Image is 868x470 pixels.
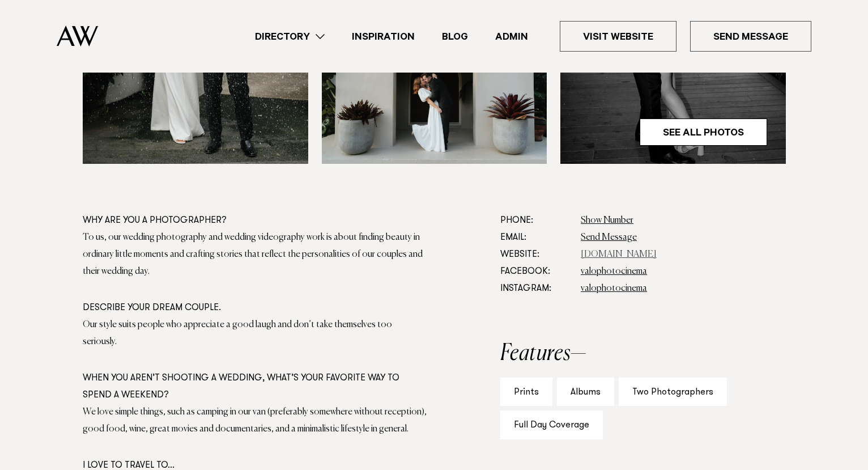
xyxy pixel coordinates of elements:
[500,342,785,365] h2: Features
[557,378,614,407] div: Albums
[338,29,428,44] a: Inspiration
[581,233,637,242] a: Send Message
[482,29,542,44] a: Admin
[500,212,572,229] dt: Phone:
[428,29,482,44] a: Blog
[83,299,427,316] div: Describe your dream couple.
[619,378,727,407] div: Two Photographers
[500,280,572,297] dt: Instagram:
[83,370,427,404] div: When you aren’t shooting a wedding, what’s your favorite way to spend a weekend?
[500,410,603,439] div: Full Day Coverage
[581,216,633,225] a: Show Number
[500,229,572,246] dt: Email:
[500,246,572,263] dt: Website:
[83,229,427,280] div: To us, our wedding photography and wedding videography work is about finding beauty in ordinary l...
[581,267,647,276] a: valophotocinema
[581,284,647,293] a: valophotocinema
[57,26,98,46] img: Auckland Weddings Logo
[83,212,427,229] div: Why are you a photographer?
[560,21,676,52] a: Visit Website
[241,29,338,44] a: Directory
[83,404,427,438] div: We love simple things, such as camping in our van (preferably somewhere without reception), good ...
[83,316,427,350] div: Our style suits people who appreciate a good laugh and don’t take themselves too seriously.
[690,21,811,52] a: Send Message
[500,263,572,280] dt: Facebook:
[640,118,767,146] a: See All Photos
[500,378,552,407] div: Prints
[581,250,657,259] a: [DOMAIN_NAME]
